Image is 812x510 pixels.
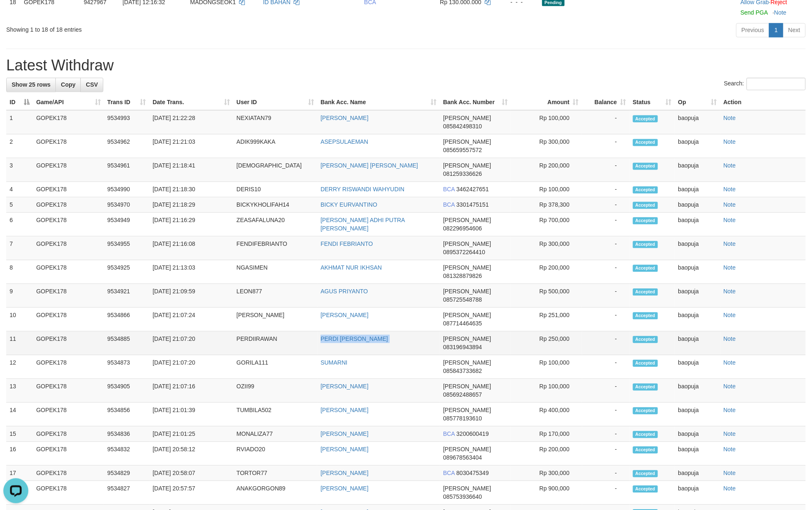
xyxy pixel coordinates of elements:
a: [PERSON_NAME] [321,312,369,319]
td: BICKYKHOLIFAH14 [233,197,317,213]
td: - [582,427,630,442]
a: Note [724,485,736,492]
span: Accepted [633,360,658,367]
span: Accepted [633,336,658,343]
a: Note [724,217,736,224]
td: - [582,213,630,237]
a: Note [724,360,736,366]
a: Show 25 rows [6,78,56,92]
td: 1 [6,110,33,135]
td: 6 [6,213,33,237]
span: Accepted [633,202,658,209]
td: NEXIATAN79 [233,110,317,135]
td: GOPEK178 [33,427,104,442]
td: - [582,466,630,481]
td: [DATE] 21:22:28 [149,110,234,135]
td: - [582,158,630,182]
td: - [582,197,630,213]
a: ASEPSULAEMAN [321,139,368,145]
td: [DATE] 20:57:57 [149,481,234,505]
span: Accepted [633,139,658,146]
span: Copy 081328879826 to clipboard [443,273,482,280]
span: Copy 3200600419 to clipboard [456,431,489,437]
span: Copy 085659557572 to clipboard [443,147,482,154]
td: [DATE] 21:09:59 [149,284,234,308]
td: 9534829 [104,466,149,481]
td: TORTOR77 [233,466,317,481]
a: DERRY RISWANDI WAHYUDIN [321,186,404,193]
td: 11 [6,332,33,355]
td: 7 [6,237,33,260]
a: SUMARNI [321,360,348,366]
td: - [582,260,630,284]
td: baopuja [675,237,720,260]
a: AGUS PRIYANTO [321,288,368,295]
td: [DATE] 21:18:41 [149,158,234,182]
a: [PERSON_NAME] [321,115,369,122]
td: GOPEK178 [33,237,104,260]
a: FENDI FEBRIANTO [321,241,373,247]
td: 9534921 [104,284,149,308]
td: Rp 378,300 [511,197,582,213]
td: 12 [6,355,33,379]
th: Balance: activate to sort column ascending [582,95,630,110]
a: [PERSON_NAME] ADHI PUTRA [PERSON_NAME] [321,217,405,232]
a: Previous [736,23,770,37]
td: [DATE] 21:21:03 [149,135,234,158]
label: Search: [724,78,806,90]
td: 16 [6,442,33,466]
a: [PERSON_NAME] [321,446,369,453]
td: baopuja [675,403,720,427]
td: GOPEK178 [33,197,104,213]
span: Accepted [633,163,658,170]
td: 9534873 [104,355,149,379]
a: Note [724,288,736,295]
span: [PERSON_NAME] [443,217,491,224]
h1: Latest Withdraw [6,57,806,74]
a: Note [724,139,736,145]
a: Next [783,23,806,37]
td: GOPEK178 [33,466,104,481]
td: 15 [6,427,33,442]
td: - [582,182,630,197]
td: Rp 400,000 [511,403,582,427]
td: [DEMOGRAPHIC_DATA] [233,158,317,182]
td: GOPEK178 [33,260,104,284]
td: baopuja [675,427,720,442]
td: 9534993 [104,110,149,135]
a: Note [724,383,736,390]
td: OZII99 [233,379,317,403]
th: Op: activate to sort column ascending [675,95,720,110]
td: DERIS10 [233,182,317,197]
td: LEON877 [233,284,317,308]
a: [PERSON_NAME] [321,431,369,437]
a: PERDI [PERSON_NAME] [321,336,388,342]
td: 9534925 [104,260,149,284]
span: Copy 085778193610 to clipboard [443,415,482,422]
td: Rp 200,000 [511,158,582,182]
span: Copy 083196943894 to clipboard [443,344,482,351]
span: [PERSON_NAME] [443,485,491,492]
td: baopuja [675,158,720,182]
th: Bank Acc. Number: activate to sort column ascending [440,95,511,110]
td: [DATE] 21:07:20 [149,355,234,379]
td: - [582,135,630,158]
span: Accepted [633,447,658,454]
td: 9534990 [104,182,149,197]
td: GOPEK178 [33,403,104,427]
td: 9 [6,284,33,308]
span: Accepted [633,384,658,391]
td: 9534962 [104,135,149,158]
span: Copy 085842498310 to clipboard [443,123,482,130]
span: Copy 085753936640 to clipboard [443,494,482,500]
span: Show 25 rows [12,82,50,88]
td: Rp 100,000 [511,355,582,379]
td: [DATE] 20:58:07 [149,466,234,481]
td: TUMBILA502 [233,403,317,427]
td: baopuja [675,466,720,481]
a: Note [724,407,736,414]
td: GORILA111 [233,355,317,379]
td: 9534836 [104,427,149,442]
td: baopuja [675,284,720,308]
a: Copy [55,78,81,92]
